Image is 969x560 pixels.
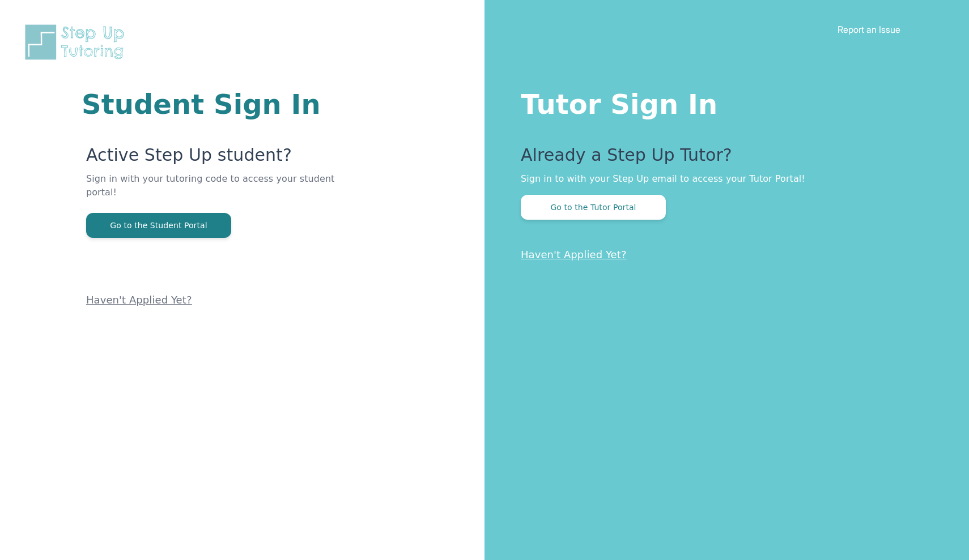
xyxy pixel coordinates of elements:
[86,220,231,230] a: Go to the Student Portal
[86,172,348,213] p: Sign in with your tutoring code to access your student portal!
[521,172,924,186] p: Sign in to with your Step Up email to access your Tutor Portal!
[521,145,924,172] p: Already a Step Up Tutor?
[521,195,666,220] button: Go to the Tutor Portal
[521,249,627,260] a: Haven't Applied Yet?
[86,294,192,306] a: Haven't Applied Yet?
[86,213,231,238] button: Go to the Student Portal
[86,145,348,172] p: Active Step Up student?
[23,23,131,62] img: Step Up Tutoring horizontal logo
[521,202,666,212] a: Go to the Tutor Portal
[838,24,900,35] a: Report an Issue
[82,91,348,118] h1: Student Sign In
[521,86,924,118] h1: Tutor Sign In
